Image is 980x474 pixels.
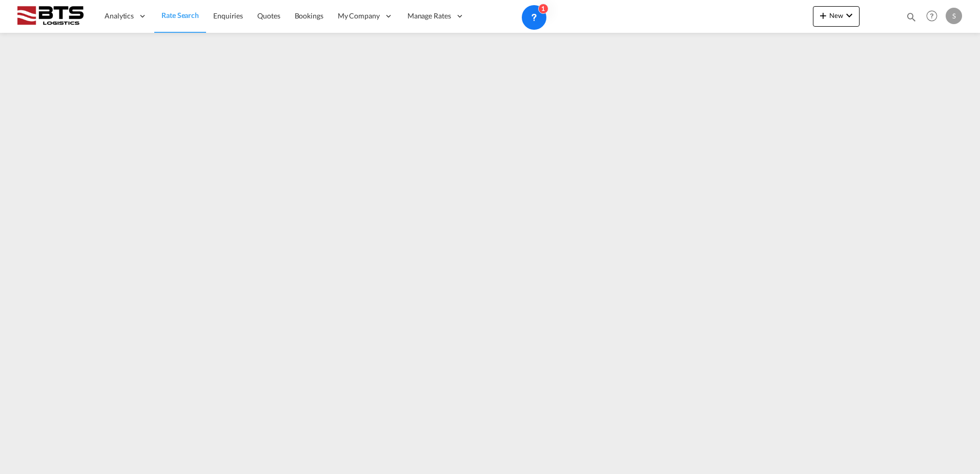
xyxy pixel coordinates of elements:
[338,11,380,21] span: My Company
[161,11,199,19] span: Rate Search
[817,9,829,22] md-icon: icon-plus 400-fg
[15,5,85,28] img: cdcc71d0be7811ed9adfbf939d2aa0e8.png
[295,11,323,20] span: Bookings
[923,7,941,25] span: Help
[813,6,860,27] button: icon-plus 400-fgNewicon-chevron-down
[213,11,243,20] span: Enquiries
[843,9,855,22] md-icon: icon-chevron-down
[817,11,855,19] span: New
[906,11,917,27] div: icon-magnify
[906,11,917,23] md-icon: icon-magnify
[407,11,451,21] span: Manage Rates
[257,11,280,20] span: Quotes
[946,8,962,24] div: S
[923,7,946,26] div: Help
[105,11,134,21] span: Analytics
